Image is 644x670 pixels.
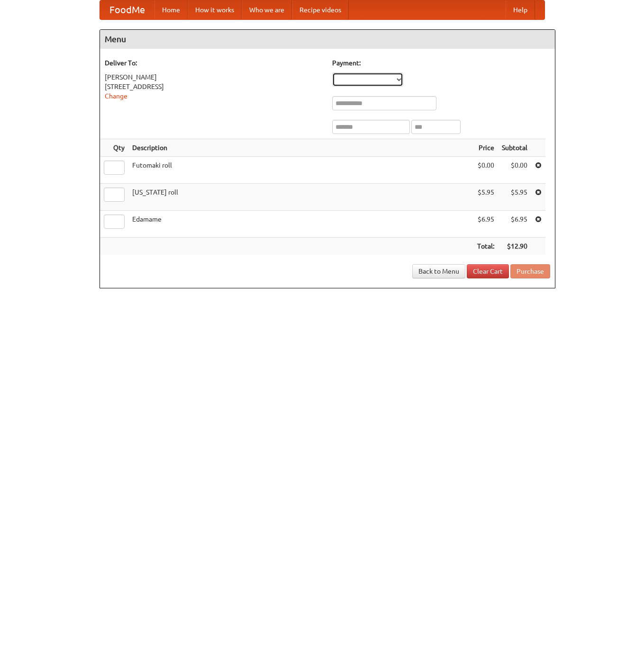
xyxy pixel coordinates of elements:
td: [US_STATE] roll [128,184,473,211]
a: Recipe videos [292,0,349,19]
h5: Deliver To: [105,58,323,68]
a: Back to Menu [412,264,465,278]
td: $0.00 [473,157,498,184]
a: Home [154,0,188,19]
a: Who we are [242,0,292,19]
td: $5.95 [498,184,531,211]
th: Total: [473,238,498,255]
h5: Payment: [332,58,550,68]
td: Futomaki roll [128,157,473,184]
th: Price [473,139,498,157]
a: Help [506,0,535,19]
td: $6.95 [473,211,498,238]
td: $0.00 [498,157,531,184]
th: $12.90 [498,238,531,255]
button: Purchase [510,264,550,278]
a: FoodMe [100,0,154,19]
a: How it works [188,0,242,19]
a: Clear Cart [467,264,509,278]
td: $6.95 [498,211,531,238]
div: [PERSON_NAME] [105,72,323,82]
td: $5.95 [473,184,498,211]
th: Qty [100,139,128,157]
td: Edamame [128,211,473,238]
a: Change [105,92,127,100]
th: Subtotal [498,139,531,157]
th: Description [128,139,473,157]
div: [STREET_ADDRESS] [105,82,323,91]
h4: Menu [100,30,555,49]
